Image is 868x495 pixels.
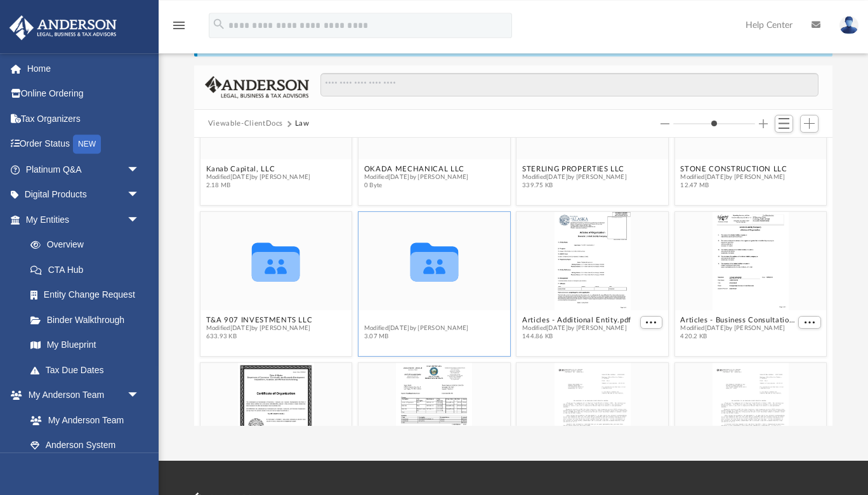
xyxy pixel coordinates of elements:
button: Decrease column size [661,119,669,128]
input: Column size [673,119,755,128]
button: Add [800,115,819,133]
button: Switch to List View [775,115,794,133]
span: arrow_drop_down [127,157,152,183]
button: TRUST [364,316,469,324]
a: Anderson System [18,433,152,458]
a: Entity Change Request [18,282,159,308]
a: Platinum Q&Aarrow_drop_down [9,157,159,182]
a: CTA Hub [18,257,159,282]
button: Viewable-ClientDocs [208,118,283,129]
a: Tax Organizers [9,106,159,131]
span: 339.75 KB [522,181,627,190]
a: My Entitiesarrow_drop_down [9,207,159,232]
span: arrow_drop_down [127,182,152,208]
span: Modified [DATE] by [PERSON_NAME] [522,173,627,181]
a: Order StatusNEW [9,131,159,157]
span: Modified [DATE] by [PERSON_NAME] [364,173,469,181]
a: Home [9,56,159,81]
span: arrow_drop_down [127,207,152,233]
span: 12.47 MB [680,181,787,190]
a: Binder Walkthrough [18,307,159,333]
div: grid [194,138,832,426]
div: NEW [73,135,101,154]
span: 633.93 KB [206,333,312,341]
a: Digital Productsarrow_drop_down [9,182,159,208]
span: 0 Byte [364,181,469,190]
button: T&A 907 INVESTMENTS LLC [206,316,312,324]
input: Search files and folders [320,73,819,97]
button: Articles - Additional Entity.pdf [522,316,631,324]
span: Modified [DATE] by [PERSON_NAME] [680,173,787,181]
i: search [212,17,226,31]
button: STERLING PROPERTIES LLC [522,165,627,173]
a: Online Ordering [9,81,159,107]
a: My Anderson Teamarrow_drop_down [9,383,152,408]
img: Anderson Advisors Platinum Portal [6,15,121,40]
img: User Pic [839,16,858,34]
a: My Blueprint [18,333,152,358]
span: 3.07 MB [364,333,469,341]
button: Articles - Business Consultation.pdf [680,316,795,324]
a: Overview [18,232,159,258]
i: menu [171,18,187,33]
span: Modified [DATE] by [PERSON_NAME] [522,324,631,333]
span: 420.2 KB [680,333,795,341]
span: Modified [DATE] by [PERSON_NAME] [206,173,310,181]
span: 144.86 KB [522,333,631,341]
a: My Anderson Team [18,407,146,433]
span: Modified [DATE] by [PERSON_NAME] [364,324,469,333]
button: Law [295,118,310,129]
button: STONE CONSTRUCTION LLC [680,165,787,173]
button: OKADA MECHANICAL LLC [364,165,469,173]
span: Modified [DATE] by [PERSON_NAME] [206,324,312,333]
a: Tax Due Dates [18,357,159,383]
button: Increase column size [759,119,768,128]
button: More options [798,316,821,329]
a: menu [171,24,187,33]
span: arrow_drop_down [127,383,152,409]
button: More options [640,316,663,329]
span: 2.18 MB [206,181,310,190]
span: Modified [DATE] by [PERSON_NAME] [680,324,795,333]
button: Kanab Capital, LLC [206,165,310,173]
